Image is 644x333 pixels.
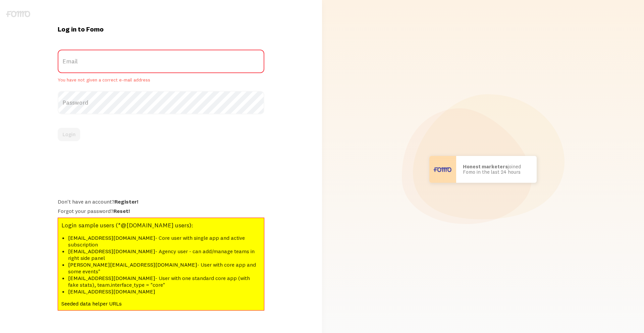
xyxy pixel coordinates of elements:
p: joined Fomo in the last 24 hours [463,164,530,175]
div: Forgot your password? [58,208,264,214]
a: [EMAIL_ADDRESS][DOMAIN_NAME] [68,234,155,241]
a: [EMAIL_ADDRESS][DOMAIN_NAME] [68,275,155,281]
a: Register! [114,198,138,205]
li: - User with one standard core app (with fake stats), team.interface_type = "core" [68,275,261,288]
b: Honest marketers [463,163,508,170]
span: You have not given a correct e-mail address [58,77,264,83]
h3: Login sample users (*@[DOMAIN_NAME] users): [61,221,261,229]
li: - User with core app and some events" [68,261,261,275]
li: - Agency user - can add/manage teams in right side panel [68,248,261,261]
a: Reset! [113,208,130,214]
a: [PERSON_NAME][EMAIL_ADDRESS][DOMAIN_NAME] [68,261,197,268]
li: - Core user with single app and active subscription [68,234,261,248]
img: User avatar [429,156,456,183]
a: [EMAIL_ADDRESS][DOMAIN_NAME] [68,288,155,295]
img: fomo-logo-gray.svg [6,11,30,17]
a: Seeded data helper URLs [61,300,122,307]
div: Don't have an account? [58,198,264,205]
label: Password [58,91,264,114]
h1: Log in to Fomo [58,25,264,34]
label: Email [58,50,264,73]
a: [EMAIL_ADDRESS][DOMAIN_NAME] [68,248,155,255]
